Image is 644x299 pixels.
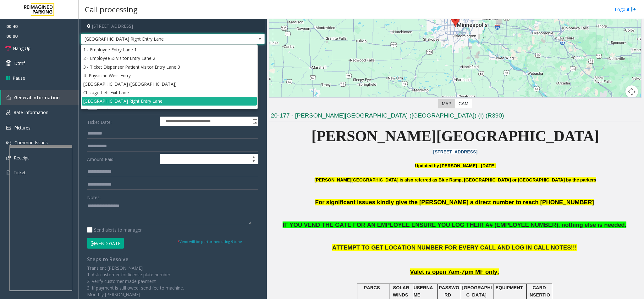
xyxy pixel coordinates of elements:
span: Hang Up [13,45,30,52]
span: General Information [14,95,60,101]
span: Dtmf [14,60,25,66]
label: Send alerts to manager [87,227,142,233]
span: [GEOGRAPHIC_DATA] [462,285,492,297]
span: IF YOU VEND THE GATE FOR AN EMPLOYEE ENSURE YOU LOG THEIR A# (EMPLOYEE NUMBER), nothing else is n... [283,221,625,228]
button: Vend Gate [87,238,124,249]
font: Updated by [PERSON_NAME] - [DATE] [415,163,495,168]
li: 3 - Ticket Dispenser Patient Visitor Entry Lane 3 [82,63,257,71]
img: 'icon' [6,110,10,115]
span: EQUIPMENT [496,285,523,290]
span: ATTEMPT TO GET LOCATION NUMBER FOR EVERY CALL AND LOG IN CALL NOTES!!! [332,244,577,251]
li: 1 - Employee Entry Lane 1 [82,45,257,54]
span: SOLAR WINDS [393,285,409,297]
h4: [STREET_ADDRESS] [81,19,265,34]
a: [STREET_ADDRESS] [433,149,477,154]
li: [GEOGRAPHIC_DATA] ([GEOGRAPHIC_DATA]) [82,80,257,88]
span: Decrease value [249,159,258,164]
label: Amount Paid: [85,154,158,164]
label: Ticket Date: [85,117,158,126]
small: Vend will be performed using 9 tone [178,239,242,244]
a: Logout [615,6,636,13]
span: Valet is open 7am-7pm MF only. [410,268,499,275]
li: Chicago Right Entry Lane [82,106,257,114]
h4: Steps to Resolve [87,256,258,262]
span: Toggle popup [251,117,258,126]
button: Map camera controls [625,85,638,98]
a: General Information [1,90,79,105]
a: Open this area in Google Maps (opens a new window) [271,97,292,106]
span: Pictures [14,125,30,131]
img: 'icon' [6,95,11,100]
label: Notes: [87,192,101,201]
li: Chicago Left Exit Lane [82,88,257,97]
span: [GEOGRAPHIC_DATA] Right Entry Lane [81,34,228,44]
label: CAM [455,99,472,108]
li: 2 - Employee & Visitor Entry Lane 2 [82,54,257,62]
span: PASSWORD [439,285,459,297]
img: logout [631,6,636,13]
img: 'icon' [6,156,11,160]
img: 'icon' [6,140,11,145]
label: Map [438,99,455,108]
span: . [625,221,626,228]
span: PARCS [364,285,380,290]
h3: Call processing [82,2,141,17]
span: For significant issues kindly give the [PERSON_NAME] a direct number to reach [PHONE_NUMBER] [315,199,594,205]
img: 'icon' [6,126,11,130]
span: Increase value [249,154,258,159]
b: [PERSON_NAME][GEOGRAPHIC_DATA] is also referred as Blue Ramp, [GEOGRAPHIC_DATA] or [GEOGRAPHIC_DA... [315,177,596,182]
span: USERNAME [414,285,433,297]
span: Pause [13,75,25,81]
li: [GEOGRAPHIC_DATA] Right Entry Lane [82,97,257,105]
li: 4 -Physician West Entry [82,71,257,80]
span: Rate Information [14,109,48,115]
img: Google [271,97,292,106]
h3: I20-177 - [PERSON_NAME][GEOGRAPHIC_DATA] ([GEOGRAPHIC_DATA]) (I) (R390) [269,112,641,122]
img: 'icon' [6,170,10,175]
span: [PERSON_NAME][GEOGRAPHIC_DATA] [311,128,599,144]
div: 800 East 28th Street, Minneapolis, MN [451,15,460,27]
span: Common Issues [14,140,48,146]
